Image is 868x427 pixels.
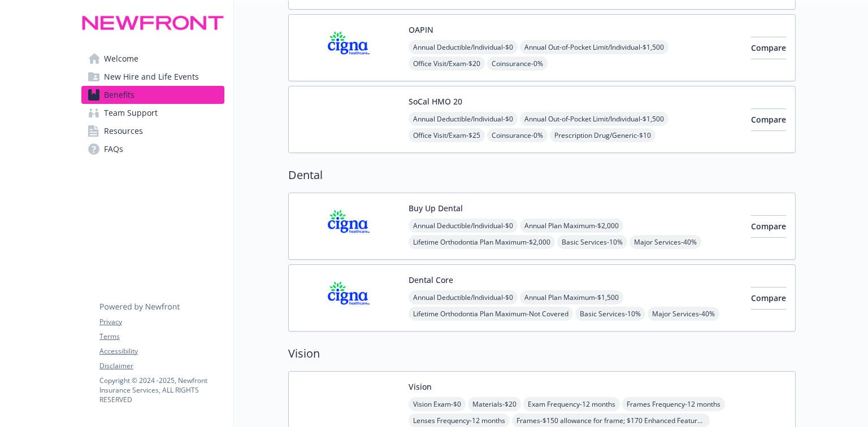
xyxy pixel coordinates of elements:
a: Team Support [81,104,224,122]
button: Vision [409,381,432,393]
span: Coinsurance - 0% [487,128,548,142]
a: FAQs [81,140,224,158]
span: Major Services - 40% [630,235,701,249]
span: Compare [751,293,786,303]
span: Annual Deductible/Individual - $0 [409,290,518,304]
span: Annual Out-of-Pocket Limit/Individual - $1,500 [520,40,669,54]
span: Vision Exam - $0 [409,397,466,411]
span: Benefits [104,86,134,104]
span: Lifetime Orthodontia Plan Maximum - $2,000 [409,235,555,249]
h2: Dental [288,167,796,184]
span: FAQs [104,140,123,158]
span: Basic Services - 10% [575,307,645,321]
span: Materials - $20 [468,397,521,411]
span: Exam Frequency - 12 months [523,397,620,411]
span: Compare [751,114,786,125]
span: Coinsurance - 0% [487,56,548,71]
span: Office Visit/Exam - $20 [409,56,485,71]
a: Welcome [81,50,224,68]
span: Team Support [104,104,158,122]
span: New Hire and Life Events [104,68,199,86]
span: Annual Deductible/Individual - $0 [409,219,518,233]
span: Basic Services - 10% [557,235,627,249]
span: Frames Frequency - 12 months [622,397,725,411]
span: Major Services - 40% [648,307,719,321]
button: Buy Up Dental [409,202,463,214]
span: Compare [751,42,786,53]
a: Resources [81,122,224,140]
img: CIGNA carrier logo [298,274,400,322]
span: Lifetime Orthodontia Plan Maximum - Not Covered [409,307,573,321]
button: SoCal HMO 20 [409,95,462,107]
button: Compare [751,287,786,310]
h2: Vision [288,345,796,362]
span: Resources [104,122,143,140]
a: Accessibility [99,346,224,356]
a: Privacy [99,317,224,327]
span: Annual Plan Maximum - $2,000 [520,219,623,233]
span: Compare [751,221,786,232]
span: Annual Deductible/Individual - $0 [409,40,518,54]
a: New Hire and Life Events [81,68,224,86]
span: Annual Out-of-Pocket Limit/Individual - $1,500 [520,112,669,126]
span: Office Visit/Exam - $25 [409,128,485,142]
img: CIGNA carrier logo [298,24,400,72]
img: CIGNA carrier logo [298,202,400,250]
button: Compare [751,215,786,238]
span: Annual Deductible/Individual - $0 [409,112,518,126]
button: Compare [751,108,786,131]
button: OAPIN [409,24,433,36]
a: Terms [99,332,224,342]
img: Kaiser Permanente Insurance Company carrier logo [298,95,400,143]
span: Prescription Drug/Generic - $10 [550,128,656,142]
button: Compare [751,37,786,59]
a: Disclaimer [99,361,224,371]
button: Dental Core [409,274,453,286]
span: Welcome [104,50,138,68]
span: Annual Plan Maximum - $1,500 [520,290,623,304]
a: Benefits [81,86,224,104]
p: Copyright © 2024 - 2025 , Newfront Insurance Services, ALL RIGHTS RESERVED [99,376,224,404]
